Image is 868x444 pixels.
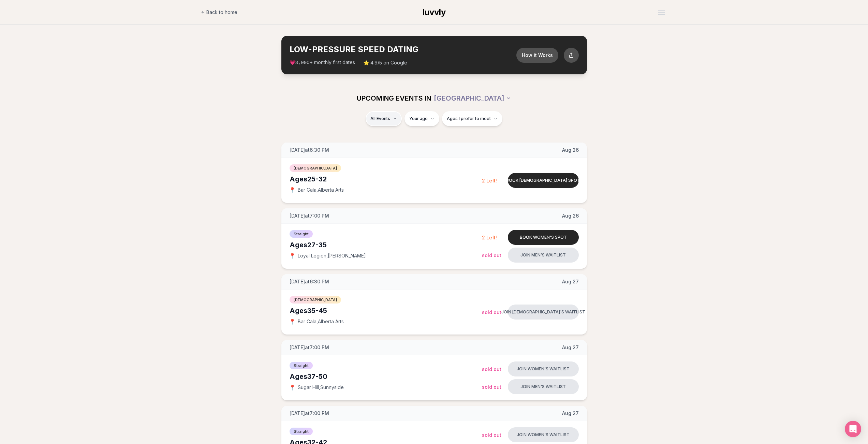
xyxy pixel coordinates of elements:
span: Your age [409,116,428,121]
span: 3,000 [295,60,310,65]
span: [DATE] at 7:00 PM [290,410,329,417]
button: [GEOGRAPHIC_DATA] [434,91,511,106]
button: Open menu [655,7,667,17]
button: All Events [366,111,402,126]
button: Join men's waitlist [508,379,579,394]
span: [DATE] at 6:30 PM [290,147,329,153]
span: Straight [290,428,313,435]
span: [DEMOGRAPHIC_DATA] [290,164,341,172]
div: Ages 27-35 [290,240,482,250]
button: Join [DEMOGRAPHIC_DATA]'s waitlist [508,305,579,320]
span: Ages I prefer to meet [447,116,491,121]
span: Bar Cala , Alberta Arts [298,318,344,325]
span: [DATE] at 6:30 PM [290,278,329,285]
span: 📍 [290,253,295,258]
span: Straight [290,362,313,369]
span: 📍 [290,187,295,193]
span: Aug 26 [562,147,579,153]
a: Back to home [201,5,237,19]
span: ⭐ 4.9/5 on Google [363,59,407,66]
button: How it Works [516,48,558,63]
button: Ages I prefer to meet [442,111,502,126]
div: Ages 35-45 [290,306,482,315]
span: All Events [370,116,390,121]
span: Sold Out [482,252,501,258]
span: Loyal Legion , [PERSON_NAME] [298,252,366,259]
button: Book [DEMOGRAPHIC_DATA] spot [508,173,579,188]
button: Join women's waitlist [508,427,579,442]
span: Sold Out [482,432,501,438]
span: Back to home [206,9,237,16]
h2: LOW-PRESSURE SPEED DATING [290,44,516,55]
div: Ages 37-50 [290,372,482,381]
span: [DATE] at 7:00 PM [290,344,329,351]
a: luvvly [423,7,446,18]
div: Ages 25-32 [290,174,482,184]
button: Join men's waitlist [508,248,579,263]
span: Sold Out [482,384,501,390]
span: 📍 [290,385,295,390]
span: 📍 [290,319,295,324]
span: 2 Left! [482,235,497,240]
span: [DATE] at 7:00 PM [290,212,329,219]
span: Bar Cala , Alberta Arts [298,187,344,193]
span: Sold Out [482,366,501,372]
span: UPCOMING EVENTS IN [357,93,431,103]
button: Your age [404,111,439,126]
div: Open Intercom Messenger [845,421,861,437]
span: Sugar Hill , Sunnyside [298,384,344,391]
span: 💗 + monthly first dates [290,59,355,66]
span: Aug 26 [562,212,579,219]
span: Sold Out [482,309,501,315]
button: Book women's spot [508,230,579,245]
span: 2 Left! [482,178,497,183]
span: Aug 27 [562,410,579,417]
span: Aug 27 [562,278,579,285]
span: Straight [290,230,313,238]
span: [DEMOGRAPHIC_DATA] [290,296,341,304]
button: Join women's waitlist [508,361,579,376]
span: Aug 27 [562,344,579,351]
